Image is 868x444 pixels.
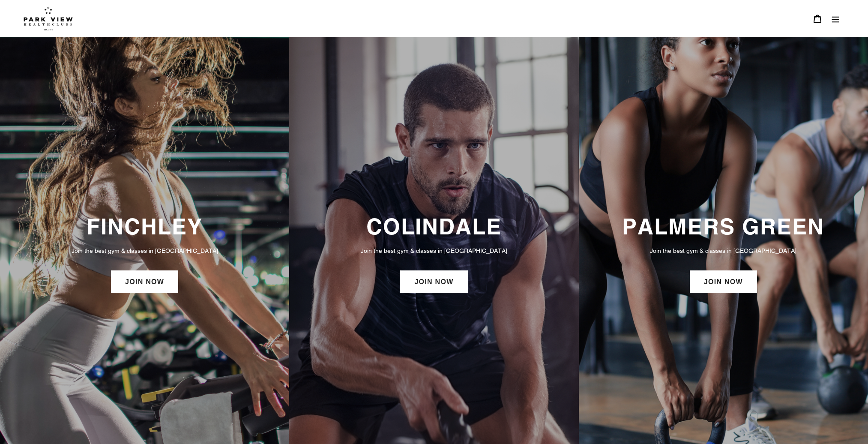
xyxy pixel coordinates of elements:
[400,270,467,293] a: JOIN NOW: Colindale Membership
[111,270,178,293] a: JOIN NOW: Finchley Membership
[690,270,757,293] a: JOIN NOW: Palmers Green Membership
[298,213,570,240] h3: COLINDALE
[826,9,844,28] button: Menu
[24,6,73,30] img: Park view health clubs is a gym near you.
[587,213,859,240] h3: PALMERS GREEN
[9,213,281,240] h3: FINCHLEY
[9,246,281,255] p: Join the best gym & classes in [GEOGRAPHIC_DATA]
[587,246,859,255] p: Join the best gym & classes in [GEOGRAPHIC_DATA]
[298,246,570,255] p: Join the best gym & classes in [GEOGRAPHIC_DATA]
